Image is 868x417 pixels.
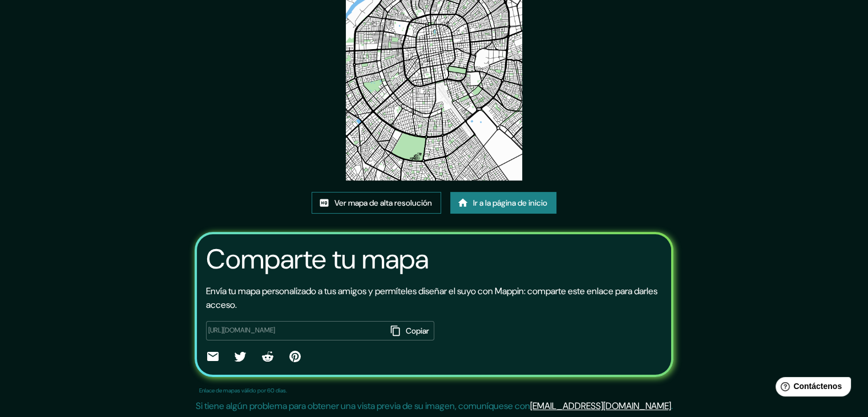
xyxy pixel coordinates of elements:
font: Ver mapa de alta resolución [334,198,432,208]
font: Ir a la página de inicio [473,198,547,208]
a: [EMAIL_ADDRESS][DOMAIN_NAME] [530,400,671,412]
font: Comparte tu mapa [206,241,429,277]
font: Enlace de mapas válido por 60 días. [199,387,287,394]
button: Copiar [387,321,434,340]
font: Envía tu mapa personalizado a tus amigos y permíteles diseñar el suyo con Mappin: comparte este e... [206,285,657,311]
iframe: Lanzador de widgets de ayuda [766,372,855,404]
a: Ver mapa de alta resolución [312,192,441,214]
a: Ir a la página de inicio [450,192,556,214]
font: Si tiene algún problema para obtener una vista previa de su imagen, comuníquese con [196,400,530,412]
font: . [671,400,673,412]
font: Copiar [406,326,429,336]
